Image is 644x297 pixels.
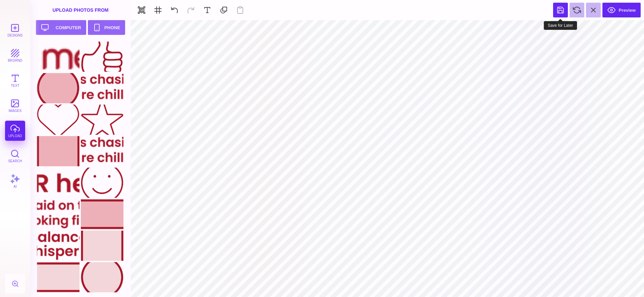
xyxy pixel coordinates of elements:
[5,45,25,65] button: bkgrnd
[88,20,125,35] button: Phone
[5,171,25,191] button: AI
[602,3,641,17] button: Preview
[5,70,25,91] button: Text
[5,146,25,166] button: Search
[5,20,25,40] button: Designs
[5,96,25,116] button: images
[36,20,86,35] button: Computer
